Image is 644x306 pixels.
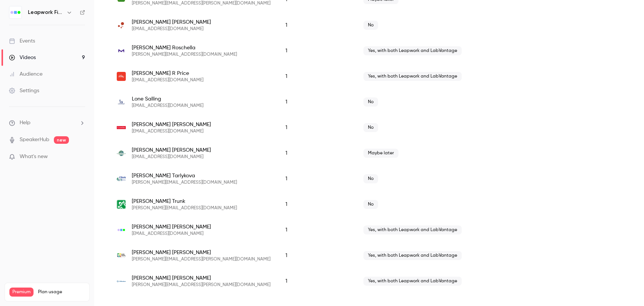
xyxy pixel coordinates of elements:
img: coorstek.com [117,123,126,132]
li: help-dropdown-opener [9,119,85,127]
span: No [363,174,378,183]
div: 1 [278,140,356,166]
div: Audience [9,70,43,78]
span: [EMAIL_ADDRESS][DOMAIN_NAME] [132,154,211,160]
span: [PERSON_NAME][EMAIL_ADDRESS][PERSON_NAME][DOMAIN_NAME] [132,0,270,6]
div: Events [9,37,35,45]
div: kundurthi.venkateswarlu@ltimindtree.com [109,268,629,294]
span: Premium [9,288,34,297]
span: No [363,21,378,30]
div: loms@novonordisk.com [109,89,629,115]
div: 1 [278,89,356,115]
h6: Leapwork Field [28,9,63,16]
span: new [54,136,69,144]
div: alfons.vanveen@qti-services.com [109,243,629,268]
span: [EMAIL_ADDRESS][DOMAIN_NAME] [132,26,211,32]
div: 1 [278,192,356,217]
span: Yes, with both Leapwork and LabVantage [363,72,462,81]
span: Yes, with both Leapwork and LabVantage [363,225,462,234]
img: milliporesigma.com [117,46,126,55]
span: [PERSON_NAME] [PERSON_NAME] [132,18,211,26]
span: [PERSON_NAME] Roschella [132,44,237,52]
div: 1 [278,12,356,38]
div: price_yvonne_r@lilly.com [109,64,629,89]
span: Maybe later [363,149,398,158]
div: Settings [9,87,39,94]
div: 1 [278,166,356,192]
img: Leapwork Field [9,6,21,18]
span: Yes, with both Leapwork and LabVantage [363,46,462,55]
img: lilly.com [117,72,126,81]
div: asmoak@surebiochem.com [109,140,629,166]
span: No [363,123,378,132]
img: surebiochem.com [117,149,126,158]
span: [EMAIL_ADDRESS][DOMAIN_NAME] [132,128,211,134]
div: 1 [278,64,356,89]
div: fskeele@coorstek.com [109,115,629,140]
span: [PERSON_NAME] Tarlykova [132,172,237,180]
img: novonordisk.com [117,97,126,107]
span: [PERSON_NAME] Trunk [132,198,237,205]
span: [PERSON_NAME] R Price [132,70,203,77]
span: [PERSON_NAME] [PERSON_NAME] [132,274,270,282]
div: 1 [278,38,356,64]
div: john.roschella@milliporesigma.com [109,38,629,64]
span: [PERSON_NAME] [PERSON_NAME] [132,121,211,128]
span: [EMAIL_ADDRESS][DOMAIN_NAME] [132,231,211,237]
iframe: Noticeable Trigger [76,154,85,160]
div: manfred.trunk@r-pharm.com [109,192,629,217]
a: SpeakerHub [20,136,49,144]
img: csolsinc.com [117,174,126,183]
span: [EMAIL_ADDRESS][DOMAIN_NAME] [132,77,203,83]
span: Yes, with both Leapwork and LabVantage [363,277,462,286]
div: 1 [278,115,356,140]
span: No [363,97,378,107]
img: qti-services.com [117,251,126,260]
span: Yes, with both Leapwork and LabVantage [363,251,462,260]
img: leapwork.com [117,225,126,234]
div: Videos [9,54,36,61]
span: [PERSON_NAME] [PERSON_NAME] [132,146,211,154]
div: 1 [278,243,356,268]
img: r-pharm.com [117,200,126,209]
div: arc@bavarian-nordic.com [109,12,629,38]
div: 1 [278,217,356,243]
span: Lone Salling [132,95,203,103]
div: 1 [278,268,356,294]
span: [PERSON_NAME][EMAIL_ADDRESS][DOMAIN_NAME] [132,52,237,58]
span: [PERSON_NAME][EMAIL_ADDRESS][DOMAIN_NAME] [132,205,237,211]
img: ltimindtree.com [117,280,126,282]
span: No [363,200,378,209]
div: olga.tarlykova@csolsinc.com [109,166,629,192]
span: Plan usage [38,289,85,295]
span: [PERSON_NAME] [PERSON_NAME] [132,249,270,256]
span: [PERSON_NAME][EMAIL_ADDRESS][PERSON_NAME][DOMAIN_NAME] [132,256,270,262]
div: jaur@leapwork.com [109,217,629,243]
span: [PERSON_NAME][EMAIL_ADDRESS][DOMAIN_NAME] [132,180,237,186]
span: What's new [20,153,48,161]
span: [EMAIL_ADDRESS][DOMAIN_NAME] [132,103,203,109]
span: Help [20,119,31,127]
img: bavarian-nordic.com [117,21,126,30]
span: [PERSON_NAME] [PERSON_NAME] [132,223,211,231]
span: [PERSON_NAME][EMAIL_ADDRESS][PERSON_NAME][DOMAIN_NAME] [132,282,270,288]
